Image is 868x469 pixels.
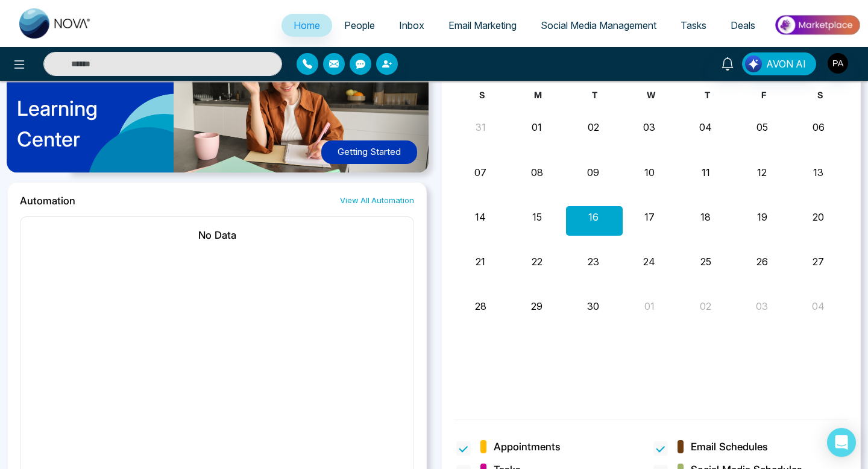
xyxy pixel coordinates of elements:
[731,19,755,31] span: Deals
[7,31,427,182] a: LearningCenterGetting Started
[817,90,823,100] span: S
[321,140,417,164] button: Getting Started
[20,195,75,207] h2: Automation
[813,120,825,134] button: 06
[448,19,517,31] span: Email Marketing
[476,254,485,269] button: 21
[588,254,599,269] button: 23
[531,299,542,313] button: 29
[532,120,542,134] button: 01
[813,210,824,224] button: 20
[534,90,542,100] span: M
[541,19,656,31] span: Social Media Management
[588,120,599,134] button: 02
[757,165,767,180] button: 12
[668,14,719,37] a: Tasks
[766,57,806,71] span: AVON AI
[756,120,768,134] button: 05
[761,90,766,100] span: F
[332,14,387,37] a: People
[705,90,710,100] span: T
[340,195,414,206] a: View All Automation
[387,14,436,37] a: Inbox
[476,120,486,134] button: 31
[756,254,768,269] button: 26
[475,299,486,313] button: 28
[344,19,375,31] span: People
[812,299,825,313] button: 04
[494,439,561,455] span: Appointments
[700,254,711,269] button: 25
[454,89,848,405] div: Month View
[399,19,424,31] span: Inbox
[702,165,710,180] button: 11
[33,229,401,241] h2: No Data
[773,11,861,39] img: Market-place.gif
[17,93,98,154] p: Learning Center
[644,299,655,313] button: 01
[700,210,711,224] button: 18
[281,14,332,37] a: Home
[757,210,767,224] button: 19
[643,254,655,269] button: 24
[592,90,597,100] span: T
[644,165,655,180] button: 10
[529,14,668,37] a: Social Media Management
[474,165,486,180] button: 07
[813,254,824,269] button: 27
[294,19,320,31] span: Home
[813,165,823,180] button: 13
[719,14,767,37] a: Deals
[756,299,768,313] button: 03
[531,165,543,180] button: 08
[588,210,599,224] button: 16
[699,120,712,134] button: 04
[644,210,655,224] button: 17
[587,299,599,313] button: 30
[827,428,856,457] div: Open Intercom Messenger
[647,90,655,100] span: W
[587,165,599,180] button: 09
[436,14,529,37] a: Email Marketing
[745,55,762,72] img: Lead Flow
[479,90,485,100] span: S
[532,210,542,224] button: 15
[643,120,655,134] button: 03
[532,254,542,269] button: 22
[681,19,706,31] span: Tasks
[475,210,486,224] button: 14
[691,439,768,455] span: Email Schedules
[1,27,442,186] img: home-learning-center.png
[700,299,711,313] button: 02
[742,52,816,75] button: AVON AI
[828,53,848,74] img: User Avatar
[19,8,92,39] img: Nova CRM Logo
